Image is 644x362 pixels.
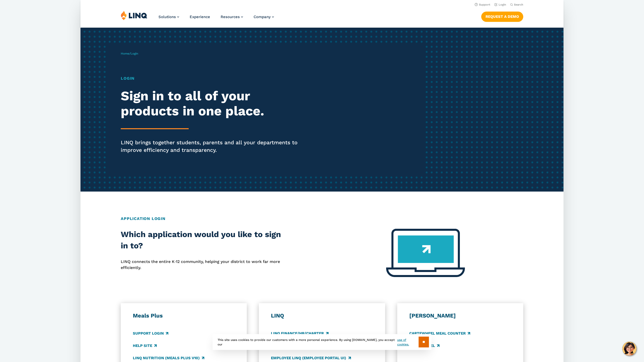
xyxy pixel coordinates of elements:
[121,52,129,55] a: Home
[133,312,235,319] h3: Meals Plus
[121,11,147,20] img: LINQ | K‑12 Software
[158,15,176,19] span: Solutions
[80,2,563,7] nav: Utility Navigation
[271,312,373,319] h3: LINQ
[475,3,490,6] a: Support
[133,355,204,361] a: LINQ Nutrition (Meals Plus v10)
[514,3,523,6] span: Search
[481,11,523,22] nav: Button Navigation
[254,15,271,19] span: Company
[494,3,506,6] a: Login
[409,312,511,319] h3: [PERSON_NAME]
[221,15,243,19] a: Resources
[121,229,281,252] h2: Which application would you like to sign in to?
[213,334,431,350] div: This site uses cookies to provide our customers with a more personal experience. By using [DOMAIN...
[510,3,523,7] button: Open Search Bar
[481,12,523,22] a: Request a Demo
[409,331,470,336] a: CARTEWHEEL Meal Counter
[121,52,138,55] span: /
[121,216,523,222] h2: Application Login
[221,15,240,19] span: Resources
[254,15,274,19] a: Company
[121,259,281,271] p: LINQ connects the entire K‑12 community, helping your district to work far more efficiently.
[131,52,138,55] span: Login
[158,11,274,27] nav: Primary Navigation
[133,331,168,336] a: Support Login
[190,15,210,19] a: Experience
[271,355,351,361] a: Employee LINQ (Employee Portal UI)
[121,139,307,154] p: LINQ brings together students, parents and all your departments to improve efficiency and transpa...
[121,88,307,119] h2: Sign in to all of your products in one place.
[121,75,307,81] h1: Login
[397,338,419,347] a: use of cookies.
[158,15,179,19] a: Solutions
[622,342,636,356] button: Hello, have a question? Let’s chat.
[271,331,328,336] a: LINQ Finance/HR/Charter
